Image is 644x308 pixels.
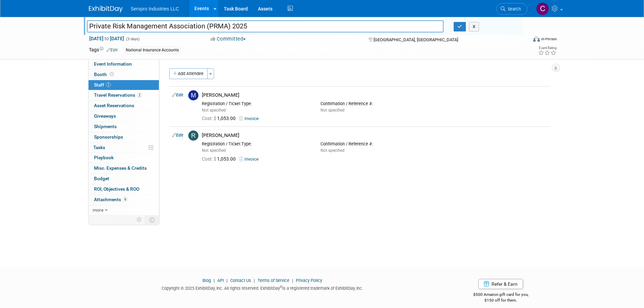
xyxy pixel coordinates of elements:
span: [DATE] [DATE] [89,35,124,42]
span: ROI, Objectives & ROO [94,186,139,192]
div: [PERSON_NAME] [202,132,548,139]
div: In-Person [541,37,557,42]
button: X [469,22,479,31]
img: R.jpg [188,131,198,141]
span: Sponsorships [94,134,123,140]
span: Attachments [94,197,128,202]
a: Contact Us [230,278,251,283]
a: Terms of Service [258,278,289,283]
span: | [252,278,257,283]
a: Edit [172,93,183,97]
div: Registration / Ticket Type: [202,141,310,147]
span: | [290,278,295,283]
a: Asset Reservations [89,101,159,111]
a: Attachments6 [89,195,159,205]
td: Toggle Event Tabs [145,215,159,224]
a: Edit [106,48,118,52]
div: Confirmation / Reference #: [320,141,429,147]
img: Format-Inperson.png [533,36,540,42]
a: Misc. Expenses & Credits [89,163,159,173]
button: Add Attendee [169,68,208,79]
span: Asset Reservations [94,103,134,108]
span: Giveaways [94,113,116,119]
a: Refer & Earn [478,279,523,289]
span: Budget [94,176,109,181]
span: Staff [94,82,111,88]
a: Invoice [239,116,261,121]
span: Cost: $ [202,116,217,121]
span: 1,053.00 [202,116,238,121]
a: Budget [89,174,159,184]
a: ROI, Objectives & ROO [89,184,159,194]
span: Servpro Industries LLC [131,6,179,11]
span: [GEOGRAPHIC_DATA], [GEOGRAPHIC_DATA] [374,37,458,42]
a: Travel Reservations2 [89,90,159,100]
a: Giveaways [89,111,159,121]
a: Sponsorships [89,132,159,142]
span: Not specified [320,148,344,153]
img: ExhibitDay [89,6,123,13]
a: Tasks [89,143,159,153]
span: Booth not reserved yet [109,72,115,77]
span: to [103,36,110,41]
a: Blog [202,278,211,283]
a: Shipments [89,122,159,132]
span: | [225,278,229,283]
td: Personalize Event Tab Strip [134,215,145,224]
span: 2 [106,82,111,87]
span: Playbook [94,155,114,160]
span: Booth [94,72,115,77]
span: Search [505,6,521,11]
a: Invoice [239,157,261,162]
span: (3 days) [125,37,140,41]
div: Event Rating [538,46,556,50]
span: Not specified [202,108,226,113]
div: National Insurance Accounts [124,47,181,54]
div: $150 off for them. [446,298,555,303]
span: 6 [123,197,128,202]
span: 2 [137,93,142,98]
button: Committed [208,35,248,43]
img: M.jpg [188,90,198,100]
a: Playbook [89,153,159,163]
a: Privacy Policy [296,278,322,283]
span: Tasks [93,145,105,150]
span: Misc. Expenses & Credits [94,165,147,171]
span: 1,053.00 [202,156,238,162]
a: Search [496,3,527,15]
span: Shipments [94,124,117,129]
a: Staff2 [89,80,159,90]
span: Not specified [202,148,226,153]
a: Edit [172,133,183,138]
div: Copyright © 2025 ExhibitDay, Inc. All rights reserved. ExhibitDay is a registered trademark of Ex... [89,284,436,291]
div: Event Format [487,35,557,45]
div: Confirmation / Reference #: [320,101,429,106]
a: more [89,205,159,215]
span: Not specified [320,108,344,113]
sup: ® [280,285,282,289]
img: Chris Chassagneux [536,2,549,15]
a: API [217,278,224,283]
div: [PERSON_NAME] [202,92,548,98]
span: Event Information [94,61,132,67]
div: Registration / Ticket Type: [202,101,310,106]
a: Booth [89,70,159,80]
span: | [212,278,216,283]
span: more [93,207,103,213]
span: Travel Reservations [94,92,142,98]
div: $500 Amazon gift card for you, [446,287,555,303]
td: Tags [89,46,118,54]
a: Event Information [89,59,159,69]
span: Cost: $ [202,156,217,162]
